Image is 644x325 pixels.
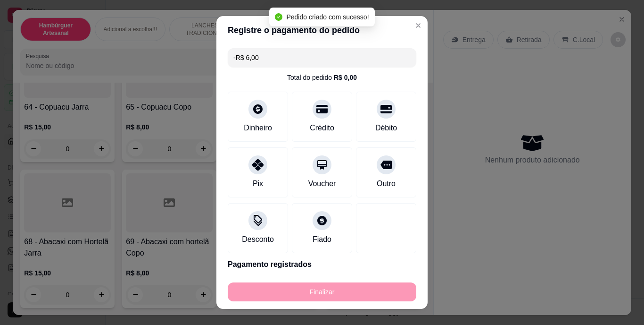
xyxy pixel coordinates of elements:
[253,178,263,189] div: Pix
[313,234,331,245] div: Fiado
[308,178,336,189] div: Voucher
[275,13,282,21] span: check-circle
[286,13,369,21] span: Pedido criado com sucesso!
[375,122,397,134] div: Débito
[233,48,411,67] input: Ex.: hambúrguer de cordeiro
[216,16,428,44] header: Registre o pagamento do pedido
[242,234,274,245] div: Desconto
[411,18,426,33] button: Close
[377,178,396,189] div: Outro
[310,122,334,134] div: Crédito
[334,73,357,82] div: R$ 0,00
[228,259,416,270] p: Pagamento registrados
[287,73,357,82] div: Total do pedido
[244,122,272,134] div: Dinheiro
